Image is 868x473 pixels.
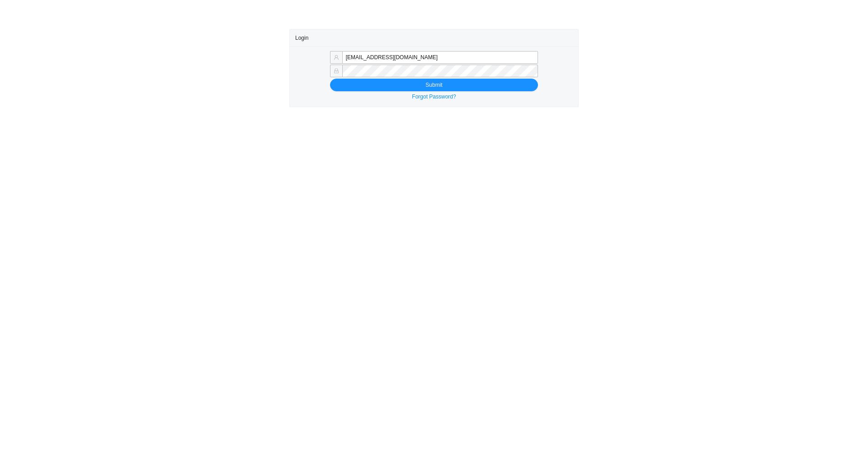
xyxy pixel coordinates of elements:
[425,80,442,89] span: Submit
[330,79,538,91] button: Submit
[412,94,456,100] a: Forgot Password?
[295,29,573,46] div: Login
[342,51,538,64] input: Email
[334,55,339,60] span: user
[334,68,339,74] span: lock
